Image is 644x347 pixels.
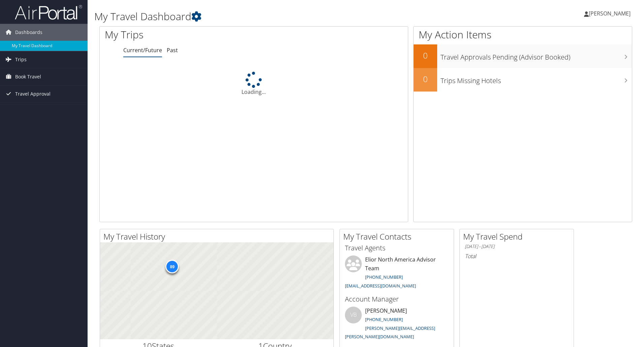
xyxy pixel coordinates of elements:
h2: My Travel Contacts [343,231,454,242]
h3: Account Manager [345,294,449,304]
h1: My Travel Dashboard [94,9,456,24]
div: 89 [165,260,179,273]
a: [EMAIL_ADDRESS][DOMAIN_NAME] [345,283,416,289]
img: airportal-logo.png [15,4,82,20]
h2: My Travel History [103,231,333,242]
a: Current/Future [123,46,162,54]
div: VB [345,307,362,323]
a: 0Travel Approvals Pending (Advisor Booked) [414,44,632,68]
h1: My Action Items [414,28,632,42]
a: [PHONE_NUMBER] [365,316,403,322]
a: [PERSON_NAME][EMAIL_ADDRESS][PERSON_NAME][DOMAIN_NAME] [345,325,435,340]
h6: [DATE] - [DATE] [465,243,569,250]
a: Past [167,46,178,54]
span: Dashboards [15,24,42,41]
h2: My Travel Spend [463,231,574,242]
span: Book Travel [15,68,41,85]
div: Loading... [100,72,408,96]
li: [PERSON_NAME] [342,307,452,343]
span: Trips [15,51,27,68]
a: [PERSON_NAME] [584,3,637,24]
h6: Total [465,252,569,260]
h1: My Trips [105,28,275,42]
h2: 0 [414,50,437,61]
span: [PERSON_NAME] [589,10,631,17]
h3: Travel Agents [345,243,449,253]
a: [PHONE_NUMBER] [365,274,403,280]
li: Elior North America Advisor Team [342,255,452,291]
span: Travel Approval [15,85,51,102]
h3: Trips Missing Hotels [441,73,632,85]
h2: 0 [414,73,437,85]
h3: Travel Approvals Pending (Advisor Booked) [441,49,632,62]
a: 0Trips Missing Hotels [414,68,632,92]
